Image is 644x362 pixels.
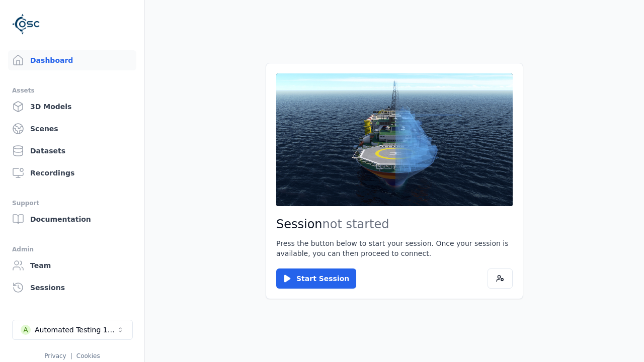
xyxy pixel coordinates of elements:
div: Support [12,197,132,209]
button: Select a workspace [12,320,133,340]
a: Documentation [8,209,136,229]
span: | [70,352,72,359]
span: not started [323,217,389,231]
a: Sessions [8,278,136,298]
a: Dashboard [8,50,136,70]
a: Cookies [76,352,100,359]
button: Start Session [276,268,356,289]
a: Privacy [44,352,66,359]
div: A [21,325,31,335]
div: Admin [12,243,132,255]
h2: Session [276,216,513,232]
p: Press the button below to start your session. Once your session is available, you can then procee... [276,238,513,258]
div: Assets [12,84,132,97]
a: 3D Models [8,97,136,117]
a: Datasets [8,141,136,161]
a: Recordings [8,163,136,183]
a: Team [8,255,136,276]
a: Scenes [8,119,136,139]
div: Automated Testing 1 - Playwright [35,325,116,335]
img: Logo [12,10,40,38]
